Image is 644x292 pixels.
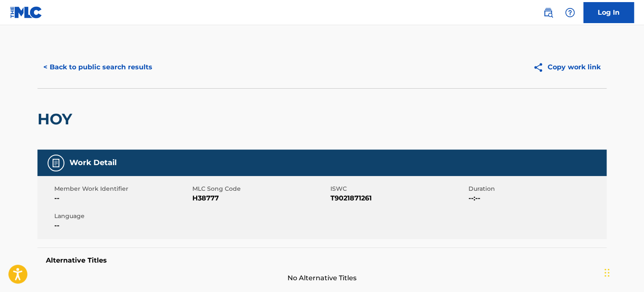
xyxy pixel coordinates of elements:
[37,57,158,78] button: < Back to public search results
[565,8,575,18] img: help
[540,4,556,21] a: Public Search
[604,260,609,285] div: Drag
[54,184,190,193] span: Member Work Identifier
[562,4,578,21] div: Help
[37,273,607,283] span: No Alternative Titles
[51,158,61,168] img: Work Detail
[192,184,328,193] span: MLC Song Code
[527,57,607,78] button: Copy work link
[54,221,190,231] span: --
[583,2,634,23] a: Log In
[468,184,604,193] span: Duration
[46,256,598,265] h5: Alternative Titles
[37,110,76,129] h2: HOY
[10,6,43,18] img: MLC Logo
[468,193,604,203] span: --:--
[330,184,466,193] span: ISWC
[192,193,328,203] span: H38777
[533,62,548,73] img: Copy work link
[602,252,644,292] iframe: Chat Widget
[543,8,553,18] img: search
[54,193,190,203] span: --
[69,158,117,168] h5: Work Detail
[330,193,466,203] span: T9021871261
[54,212,190,221] span: Language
